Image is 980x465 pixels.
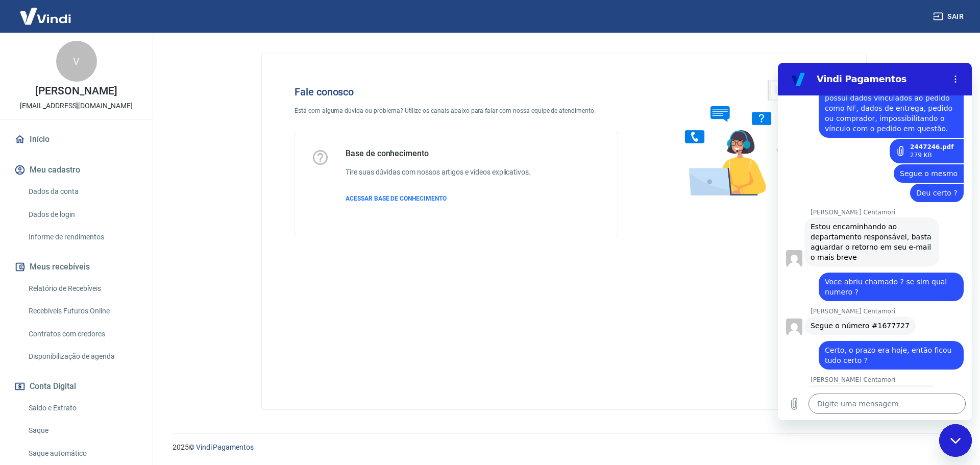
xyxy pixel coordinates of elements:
[24,398,140,419] a: Saldo e Extrato
[12,159,140,181] button: Meu cadastro
[346,167,531,178] h6: Tire suas dúvidas com nossos artigos e vídeos explicativos.
[35,86,117,96] p: [PERSON_NAME]
[931,7,968,26] button: Sair
[24,204,140,225] a: Dados de login
[24,278,140,299] a: Relatório de Recebíveis
[12,375,140,398] button: Conta Digital
[24,301,140,322] a: Recebíveis Futuros Online
[24,324,140,345] a: Contratos com credores
[196,443,254,451] a: Vindi Pagamentos
[346,194,531,203] a: ACESSAR BASE DE CONHECIMENTO
[24,346,140,367] a: Disponibilização de agenda
[56,41,97,82] div: V
[295,106,618,115] p: Está com alguma dúvida ou problema? Utilize os canais abaixo para falar com nossa equipe de atend...
[24,227,140,248] a: Informe de rendimentos
[12,256,140,278] button: Meus recebíveis
[12,1,79,32] img: Vindi
[665,69,820,206] img: Fale conosco
[346,195,447,202] span: ACESSAR BASE DE CONHECIMENTO
[24,443,140,464] a: Saque automático
[346,149,531,159] h5: Base de conhecimento
[24,181,140,202] a: Dados da conta
[24,420,140,441] a: Saque
[20,101,133,111] p: [EMAIL_ADDRESS][DOMAIN_NAME]
[173,442,955,453] p: 2025 ©
[295,86,618,98] h4: Fale conosco
[12,128,140,151] a: Início
[939,424,972,457] iframe: Botão para abrir a janela de mensagens, conversa em andamento
[778,63,972,420] iframe: Janela de mensagens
